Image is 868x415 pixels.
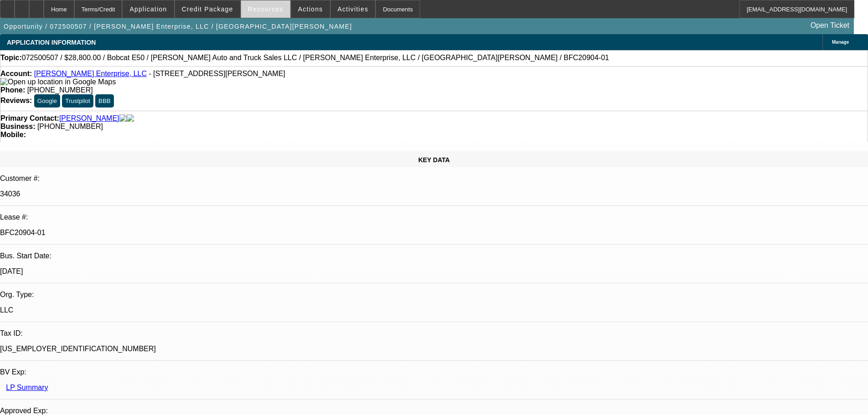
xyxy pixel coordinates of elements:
span: Credit Package [182,5,233,13]
span: Manage [832,40,849,45]
strong: Topic: [0,54,22,62]
a: Open Ticket [807,18,853,33]
span: 072500507 / $28,800.00 / Bobcat E50 / [PERSON_NAME] Auto and Truck Sales LLC / [PERSON_NAME] Ente... [22,54,609,62]
strong: Mobile: [0,131,26,138]
a: [PERSON_NAME] [59,114,119,123]
img: Open up location in Google Maps [0,78,116,86]
span: [PHONE_NUMBER] [27,86,93,94]
strong: Business: [0,123,35,130]
button: BBB [95,94,114,108]
span: KEY DATA [418,156,450,164]
button: Trustpilot [62,94,93,108]
span: [PHONE_NUMBER] [37,123,103,130]
span: Activities [338,5,369,13]
a: LP Summary [6,384,48,391]
button: Actions [291,0,330,18]
strong: Reviews: [0,97,32,104]
img: linkedin-icon.png [127,114,134,123]
button: Google [34,94,60,108]
span: APPLICATION INFORMATION [7,39,96,46]
a: [PERSON_NAME] Enterprise, LLC [34,70,147,77]
a: View Google Maps [0,78,116,86]
button: Application [123,0,174,18]
span: Actions [298,5,323,13]
button: Credit Package [175,0,240,18]
span: Application [129,5,167,13]
strong: Account: [0,70,32,77]
img: facebook-icon.png [119,114,127,123]
strong: Phone: [0,86,25,94]
span: Resources [248,5,283,13]
span: - [STREET_ADDRESS][PERSON_NAME] [149,70,285,77]
button: Activities [331,0,375,18]
span: Opportunity / 072500507 / [PERSON_NAME] Enterprise, LLC / [GEOGRAPHIC_DATA][PERSON_NAME] [4,23,352,30]
strong: Primary Contact: [0,114,59,123]
button: Resources [241,0,290,18]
